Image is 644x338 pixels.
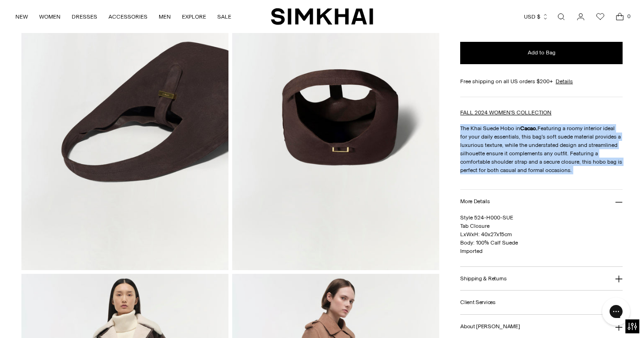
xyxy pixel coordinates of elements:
[72,7,97,27] a: DRESSES
[108,7,148,27] a: ACCESSORIES
[460,77,623,86] div: Free shipping on all US orders $200+
[271,7,373,26] a: SIMKHAI
[624,12,633,20] span: 0
[571,7,590,26] a: Go to the account page
[182,7,206,27] a: EXPLORE
[597,294,635,329] iframe: Gorgias live chat messenger
[460,291,623,314] button: Client Services
[524,7,549,27] button: USD $
[159,7,171,27] a: MEN
[460,124,623,174] p: The Khai Suede Hobo in Featuring a roomy interior ideal for your daily essentials, this bag's sof...
[460,199,490,205] h3: More Details
[460,267,623,291] button: Shipping & Returns
[520,125,537,132] strong: Cacao.
[460,109,551,116] a: FALL 2024 WOMEN'S COLLECTION
[15,7,28,27] a: NEW
[39,7,60,27] a: WOMEN
[556,77,573,86] a: Details
[460,324,520,330] h3: About [PERSON_NAME]
[460,214,518,254] span: Style 524-H000-SUE Tab Closure LxWxH: 40x27x15cm Body: 100% Calf Suede Imported
[528,49,556,57] span: Add to Bag
[7,303,94,331] iframe: Sign Up via Text for Offers
[552,7,570,26] a: Open search modal
[460,190,623,213] button: More Details
[460,275,507,281] h3: Shipping & Returns
[460,42,623,64] button: Add to Bag
[217,7,231,27] a: SALE
[460,299,496,305] h3: Client Services
[591,7,610,26] a: Wishlist
[610,7,629,26] a: Open cart modal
